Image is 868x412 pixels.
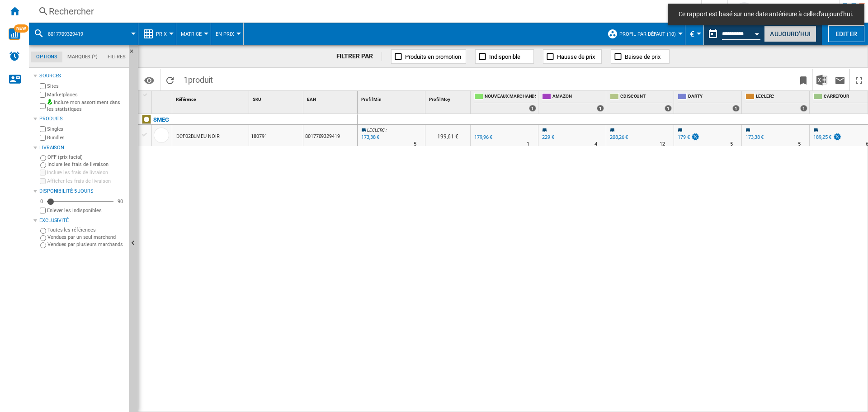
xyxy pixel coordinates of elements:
[425,125,470,146] div: 199,61 €
[816,75,827,85] img: excel-24x24.png
[305,91,357,105] div: Sort None
[543,49,602,64] button: Hausse de prix
[47,241,125,248] label: Vendues par plusieurs marchands
[794,69,812,90] button: Créer un favoris
[40,83,46,89] input: Sites
[361,97,382,102] span: Profil Min
[47,227,125,233] label: Toutes les références
[597,105,604,112] div: 1 offers sold by AMAZON
[249,125,303,146] div: 180791
[828,25,864,42] button: Editer
[359,91,425,105] div: Sort None
[305,91,357,105] div: EAN Sort None
[181,31,202,37] span: Matrice
[691,133,700,141] img: promotionV3.png
[188,75,213,85] span: produit
[619,31,676,37] span: Profil par défaut (10)
[359,91,425,105] div: Profil Min Sort None
[813,134,831,140] div: 189,25 €
[813,69,831,90] button: Télécharger au format Excel
[414,140,416,149] div: Délai de livraison : 5 jours
[676,91,741,114] div: DARTY 1 offers sold by DARTY
[360,133,379,142] div: Mise à jour : mercredi 17 septembre 2025 00:00
[40,135,46,141] input: Bundles
[129,45,140,62] button: Masquer
[474,134,492,140] div: 179,96 €
[798,140,801,149] div: Délai de livraison : 5 jours
[253,97,261,102] span: SKU
[745,134,764,140] div: 173,38 €
[174,91,249,105] div: Référence Sort None
[115,198,125,205] div: 90
[800,105,807,112] div: 1 offers sold by LECLERC
[40,242,46,248] input: Vendues par plusieurs marchands
[216,23,239,45] button: En Prix
[405,53,461,60] span: Produits en promotion
[47,126,125,133] label: Singles
[427,91,470,105] div: Sort None
[38,198,45,205] div: 0
[33,23,133,45] div: 8017709329419
[610,134,628,140] div: 208,26 €
[143,23,171,45] div: Prix
[9,51,20,62] img: alerts-logo.svg
[40,228,46,234] input: Toutes les références
[831,69,849,90] button: Envoyer ce rapport par email
[251,91,303,105] div: Sort None
[744,133,764,142] div: 173,38 €
[47,99,52,104] img: mysite-bg-18x18.png
[47,234,125,241] label: Vendues par un seul marchand
[39,188,125,195] div: Disponibilité 5 Jours
[607,23,680,45] div: Profil par défaut (10)
[156,23,171,45] button: Prix
[594,140,597,149] div: Délai de livraison : 4 jours
[833,133,842,141] img: promotionV3.png
[174,91,249,105] div: Sort None
[154,91,172,105] div: Sort None
[473,133,492,142] div: 179,96 €
[40,100,46,112] input: Inclure mon assortiment dans les statistiques
[47,154,125,161] label: OFF (prix facial)
[850,69,868,90] button: Plein écran
[609,133,628,142] div: 208,26 €
[489,53,520,60] span: Indisponible
[676,10,856,19] span: Ce rapport est basé sur une date antérieure à celle d'aujourd'hui.
[49,5,678,18] div: Rechercher
[812,133,842,142] div: 189,25 €
[427,91,470,105] div: Profil Moy Sort None
[678,134,690,140] div: 179 €
[47,178,125,185] label: Afficher les frais de livraison
[704,23,762,45] div: Ce rapport est basé sur une date antérieure à celle d'aujourd'hui.
[527,140,529,149] div: Délai de livraison : 1 jour
[764,25,816,42] button: Aujourd'hui
[176,97,196,102] span: Référence
[156,31,167,37] span: Prix
[47,99,125,113] label: Inclure mon assortiment dans les statistiques
[9,28,20,40] img: wise-card.svg
[690,23,699,45] button: €
[40,162,46,168] input: Inclure les frais de livraison
[14,24,28,33] span: NEW
[39,144,125,152] div: Livraison
[48,23,92,45] button: 8017709329419
[541,133,554,142] div: 229 €
[161,69,179,90] button: Recharger
[48,31,83,37] span: 8017709329419
[181,23,206,45] button: Matrice
[47,91,125,98] label: Marketplaces
[625,53,660,60] span: Baisse de prix
[730,140,733,149] div: Délai de livraison : 5 jours
[47,161,125,168] label: Inclure les frais de livraison
[47,134,125,141] label: Bundles
[429,97,450,102] span: Profil Moy
[540,91,606,114] div: AMAZON 1 offers sold by AMAZON
[47,197,113,206] md-slider: Disponibilité
[732,105,740,112] div: 1 offers sold by DARTY
[367,128,385,133] span: LECLERC
[47,169,125,176] label: Inclure les frais de livraison
[619,23,680,45] button: Profil par défaut (10)
[688,93,740,101] span: DARTY
[665,105,672,112] div: 1 offers sold by CDISCOUNT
